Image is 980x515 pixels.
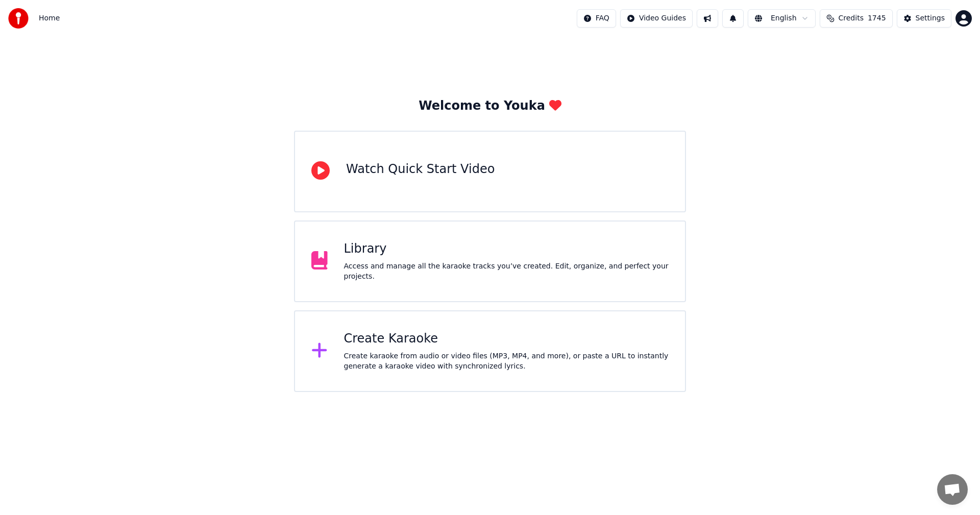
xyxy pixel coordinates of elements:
[916,13,945,23] div: Settings
[344,261,669,282] div: Access and manage all the karaoke tracks you’ve created. Edit, organize, and perfect your projects.
[937,474,968,505] div: Open chat
[620,9,693,28] button: Video Guides
[868,13,886,23] span: 1745
[820,9,893,28] button: Credits1745
[577,9,616,28] button: FAQ
[897,9,951,28] button: Settings
[344,241,669,257] div: Library
[39,13,60,23] span: Home
[344,351,669,372] div: Create karaoke from audio or video files (MP3, MP4, and more), or paste a URL to instantly genera...
[8,8,29,29] img: youka
[346,161,495,178] div: Watch Quick Start Video
[344,331,669,347] div: Create Karaoke
[39,13,60,23] nav: breadcrumb
[839,13,864,23] span: Credits
[419,98,561,114] div: Welcome to Youka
